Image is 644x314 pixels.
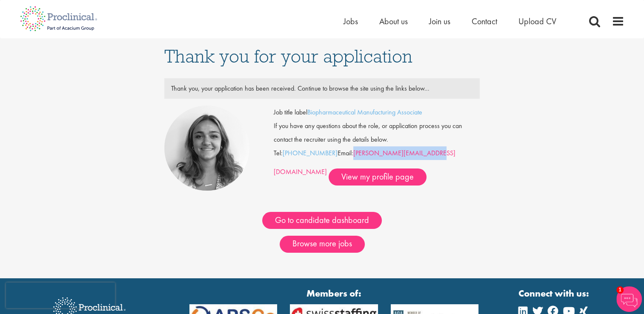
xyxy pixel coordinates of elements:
iframe: reCAPTCHA [6,283,115,308]
a: Jobs [343,16,358,27]
a: Upload CV [518,16,556,27]
a: Go to candidate dashboard [262,212,382,229]
img: Jackie Cerchio [164,106,249,191]
span: Thank you for your application [164,45,412,68]
strong: Connect with us: [518,287,591,300]
a: View my profile page [329,168,426,186]
strong: Members of: [189,287,479,300]
a: Join us [429,16,450,27]
div: Thank you, your application has been received. Continue to browse the site using the links below... [165,82,480,95]
div: Tel: Email: [274,106,480,186]
a: Contact [472,16,497,27]
a: Biopharmaceutical Manufacturing Associate [307,108,422,117]
div: If you have any questions about the role, or application process you can contact the recruiter us... [267,119,486,146]
a: [PHONE_NUMBER] [283,148,338,157]
span: 1 [616,286,624,294]
img: Chatbot [616,286,642,312]
div: Job title label [267,106,486,119]
a: About us [379,16,408,27]
a: [PERSON_NAME][EMAIL_ADDRESS][DOMAIN_NAME] [274,148,455,176]
a: Browse more jobs [280,236,365,253]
